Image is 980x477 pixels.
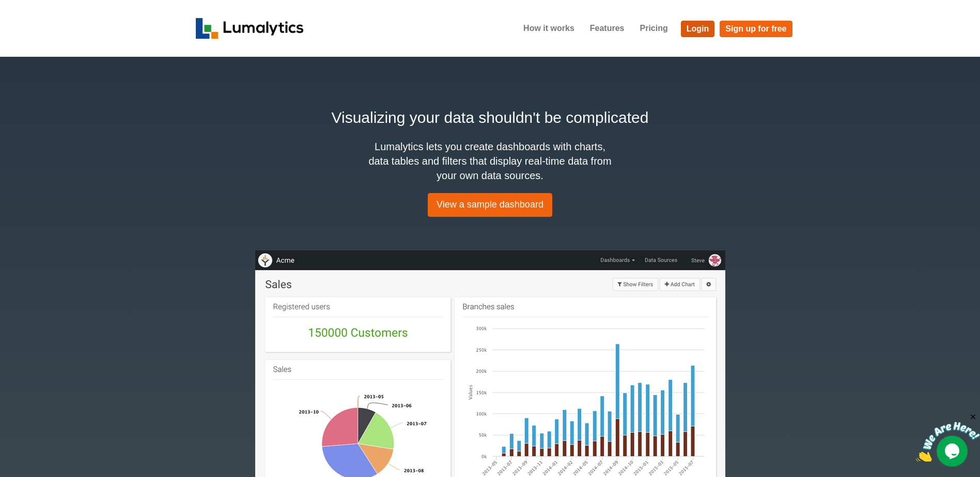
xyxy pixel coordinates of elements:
[720,21,792,37] a: Sign up for free
[516,15,582,41] a: How it works
[366,139,614,183] h4: Lumalytics lets you create dashboards with charts, data tables and filters that display real-time...
[582,15,632,41] a: Features
[681,21,715,37] a: Login
[632,15,675,41] a: Pricing
[916,412,980,462] iframe: chat widget
[196,18,304,39] img: logo_v2-f34f87db3d4d9f5311d6c47995059ad6168825a3e1eb260e01c8041e89355404.png
[428,193,552,217] a: View a sample dashboard
[196,106,785,129] h2: Visualizing your data shouldn't be complicated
